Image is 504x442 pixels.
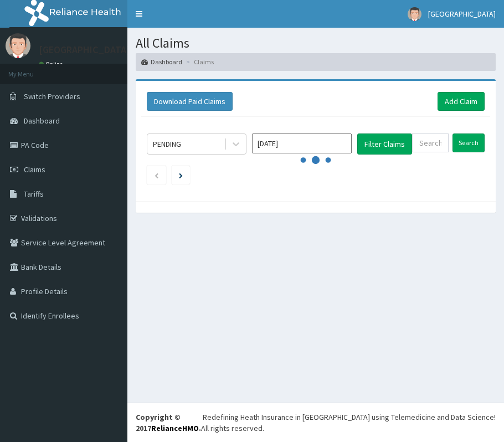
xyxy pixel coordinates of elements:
span: Switch Providers [24,91,80,101]
h1: All Claims [136,36,496,50]
a: Next page [179,170,183,180]
input: Select Month and Year [252,133,352,153]
button: Filter Claims [357,133,412,155]
span: Claims [24,165,45,174]
img: User Image [408,7,421,21]
a: Dashboard [141,57,182,66]
div: PENDING [153,138,181,150]
a: Previous page [154,170,159,180]
span: Tariffs [24,189,44,199]
a: Online [39,60,65,68]
div: Redefining Heath Insurance in [GEOGRAPHIC_DATA] using Telemedicine and Data Science! [203,412,496,423]
a: Add Claim [438,92,485,111]
a: RelianceHMO [151,423,199,433]
span: [GEOGRAPHIC_DATA] [428,9,496,19]
li: Claims [183,57,214,66]
span: Dashboard [24,116,60,126]
footer: All rights reserved. [127,403,504,442]
img: User Image [6,33,30,58]
input: Search by HMO ID [412,133,449,152]
input: Search [452,133,485,152]
button: Download Paid Claims [147,92,233,111]
svg: audio-loading [299,143,332,177]
p: [GEOGRAPHIC_DATA] [39,45,130,55]
strong: Copyright © 2017 . [136,412,201,433]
